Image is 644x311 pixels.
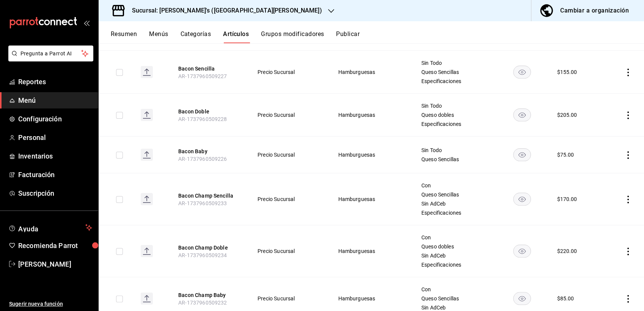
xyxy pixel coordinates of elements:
[178,73,227,79] span: AR-1737960509227
[624,196,632,203] button: actions
[258,152,319,157] span: Precio Sucursal
[624,295,632,303] button: actions
[338,69,402,75] span: Hamburguesas
[421,210,487,215] span: Especificaciones
[421,305,487,310] span: Sin AdCeb
[178,108,239,115] button: edit-product-location
[181,30,211,43] button: Categorías
[421,148,487,153] span: Sin Todo
[421,244,487,249] span: Queso dobles
[178,291,239,299] button: edit-product-location
[18,259,92,269] span: [PERSON_NAME]
[20,50,82,58] span: Pregunta a Parrot AI
[624,248,632,255] button: actions
[513,108,531,121] button: availability-product
[557,111,577,119] div: $ 205.00
[513,245,531,258] button: availability-product
[18,114,92,124] span: Configuración
[111,30,644,43] div: navigation tabs
[421,112,487,118] span: Queso dobles
[18,95,92,105] span: Menú
[557,151,574,159] div: $ 75.00
[557,195,577,203] div: $ 170.00
[624,69,632,76] button: actions
[557,247,577,255] div: $ 220.00
[421,253,487,258] span: Sin AdCeb
[421,192,487,197] span: Queso Sencillas
[18,77,92,87] span: Reportes
[178,252,227,258] span: AR-1737960509234
[338,296,402,301] span: Hamburguesas
[421,103,487,108] span: Sin Todo
[513,292,531,305] button: availability-product
[421,121,487,127] span: Especificaciones
[18,170,92,180] span: Facturación
[18,132,92,143] span: Personal
[178,156,227,162] span: AR-1737960509226
[111,30,137,43] button: Resumen
[261,30,324,43] button: Grupos modificadores
[421,262,487,267] span: Especificaciones
[258,296,319,301] span: Precio Sucursal
[338,152,402,157] span: Hamburguesas
[624,151,632,159] button: actions
[18,223,82,232] span: Ayuda
[18,188,92,198] span: Suscripción
[421,79,487,84] span: Especificaciones
[149,30,168,43] button: Menús
[83,20,90,26] button: open_drawer_menu
[126,6,322,15] h3: Sucursal: [PERSON_NAME]'s ([GEOGRAPHIC_DATA][PERSON_NAME])
[258,248,319,254] span: Precio Sucursal
[338,112,402,118] span: Hamburguesas
[338,248,402,254] span: Hamburguesas
[421,60,487,66] span: Sin Todo
[421,157,487,162] span: Queso Sencillas
[336,30,360,43] button: Publicar
[421,183,487,188] span: Con
[421,201,487,206] span: Sin AdCeb
[421,287,487,292] span: Con
[421,296,487,301] span: Queso Sencillas
[557,295,574,302] div: $ 85.00
[18,151,92,161] span: Inventarios
[178,116,227,122] span: AR-1737960509228
[178,244,239,251] button: edit-product-location
[258,112,319,118] span: Precio Sucursal
[557,68,577,76] div: $ 155.00
[9,300,92,308] span: Sugerir nueva función
[560,5,629,16] div: Cambiar a organización
[338,196,402,202] span: Hamburguesas
[8,46,93,61] button: Pregunta a Parrot AI
[178,65,239,72] button: edit-product-location
[421,235,487,240] span: Con
[178,300,227,306] span: AR-1737960509232
[421,69,487,75] span: Queso Sencillas
[513,193,531,206] button: availability-product
[178,200,227,206] span: AR-1737960509233
[5,55,93,63] a: Pregunta a Parrot AI
[223,30,249,43] button: Artículos
[258,69,319,75] span: Precio Sucursal
[258,196,319,202] span: Precio Sucursal
[178,192,239,199] button: edit-product-location
[178,148,239,155] button: edit-product-location
[18,240,92,251] span: Recomienda Parrot
[513,66,531,79] button: availability-product
[513,148,531,161] button: availability-product
[624,112,632,119] button: actions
